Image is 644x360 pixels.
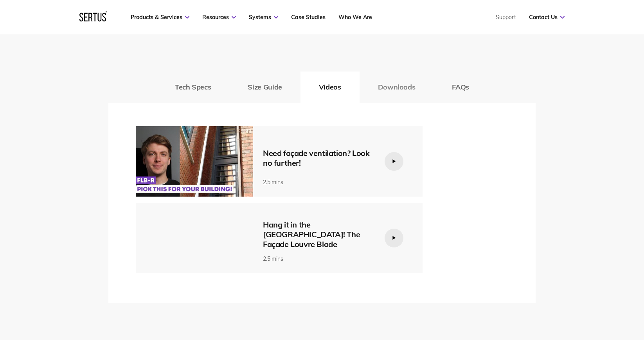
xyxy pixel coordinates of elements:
a: Case Studies [291,14,326,21]
a: Systems [249,14,278,21]
button: Tech Specs [157,72,229,103]
a: Support [496,14,516,21]
a: Contact Us [529,14,565,21]
div: 2.5 mins [263,255,372,262]
div: Hang it in the [GEOGRAPHIC_DATA]! The Façade Louvre Blade [263,220,372,249]
a: Resources [202,14,236,21]
button: Size Guide [229,72,300,103]
iframe: Chat Widget [503,269,644,360]
div: 2.5 mins [263,179,372,186]
div: Need façade ventilation? Look no further! [263,148,372,168]
button: FAQs [434,72,487,103]
a: Who We Are [338,14,372,21]
a: Products & Services [131,14,189,21]
button: Downloads [360,72,434,103]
